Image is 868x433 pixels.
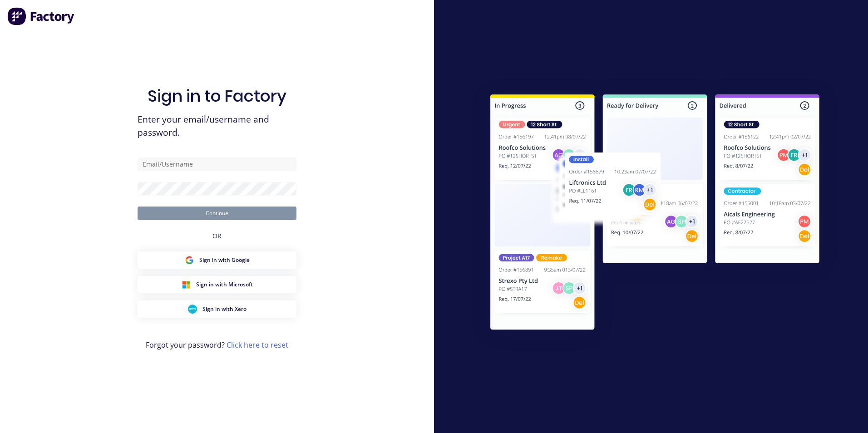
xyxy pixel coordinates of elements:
a: Click here to reset [227,340,288,350]
input: Email/Username [138,157,296,171]
img: Microsoft Sign in [182,280,191,289]
div: OR [212,220,222,251]
span: Forgot your password? [146,340,288,350]
span: Sign in with Google [199,256,250,264]
button: Google Sign inSign in with Google [138,251,296,269]
span: Enter your email/username and password. [138,113,296,139]
h1: Sign in to Factory [148,86,286,106]
img: Google Sign in [185,256,194,265]
img: Sign in [470,76,839,351]
button: Xero Sign inSign in with Xero [138,300,296,318]
span: Sign in with Microsoft [196,280,253,289]
button: Microsoft Sign inSign in with Microsoft [138,276,296,293]
img: Factory [7,7,75,25]
button: Continue [138,207,296,220]
span: Sign in with Xero [202,305,247,313]
img: Xero Sign in [188,305,197,314]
